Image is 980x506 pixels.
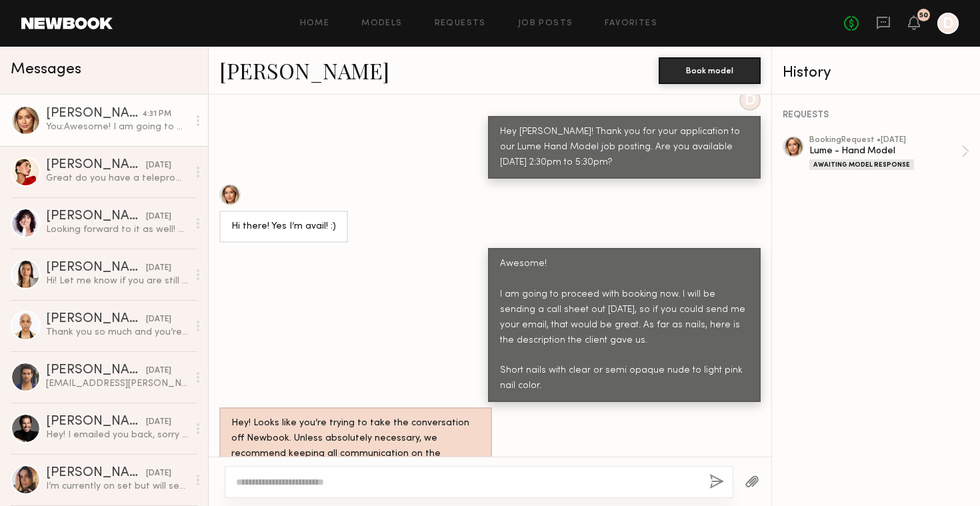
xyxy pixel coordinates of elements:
a: [PERSON_NAME] [219,56,389,85]
a: bookingRequest •[DATE]Lume - Hand ModelAwaiting Model Response [809,136,969,170]
div: Lume - Hand Model [809,145,961,157]
a: D [937,13,959,34]
div: [DATE] [146,365,171,377]
div: [DATE] [146,416,171,429]
div: Hey! Looks like you’re trying to take the conversation off Newbook. Unless absolutely necessary, ... [231,416,480,477]
div: [DATE] [146,159,171,172]
a: Requests [435,19,486,28]
div: [PERSON_NAME] [46,107,142,121]
div: booking Request • [DATE] [809,136,961,145]
div: [PERSON_NAME] [46,159,146,172]
div: I’m currently on set but will send some over when I get the chance. This evening at the latest [46,480,188,493]
div: [PERSON_NAME] [46,415,146,429]
div: Hey [PERSON_NAME]! Thank you for your application to our Lume Hand Model job posting. Are you ava... [500,125,749,171]
div: Awesome! I am going to proceed with booking now. I will be sending a call sheet out [DATE], so if... [500,257,749,395]
a: Models [361,19,402,28]
div: [PERSON_NAME] [46,364,146,377]
div: REQUESTS [783,111,969,120]
div: [PERSON_NAME] [46,313,146,326]
div: [DATE] [146,211,171,223]
div: Looking forward to it as well! And sounds good, thank you! [46,223,188,236]
div: [EMAIL_ADDRESS][PERSON_NAME][DOMAIN_NAME] [46,377,188,390]
div: Hi! Let me know if you are still considering booking. Thank you! [46,275,188,287]
div: Thank you so much and you’re welcome. I appreciate it and hope to work with you in the near future. [46,326,188,339]
div: Hey! I emailed you back, sorry for the delay in getting back to you :) [46,429,188,441]
div: Great do you have a teleprompter on set ? [46,172,188,185]
a: Home [300,19,330,28]
a: Job Posts [518,19,573,28]
div: [DATE] [146,262,171,275]
div: You: Awesome! I am going to proceed with booking now. I will be sending a call sheet out [DATE], ... [46,121,188,133]
div: [DATE] [146,467,171,480]
div: History [783,65,969,81]
span: Messages [11,62,81,77]
div: [DATE] [146,313,171,326]
div: 4:31 PM [142,108,171,121]
div: [PERSON_NAME] [46,261,146,275]
div: [PERSON_NAME] [46,467,146,480]
div: Hi there! Yes I’m avail! :) [231,219,336,235]
div: 50 [919,12,928,19]
a: Book model [659,64,761,75]
div: [PERSON_NAME] [46,210,146,223]
a: Favorites [605,19,657,28]
div: Awaiting Model Response [809,159,914,170]
button: Book model [659,57,761,84]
